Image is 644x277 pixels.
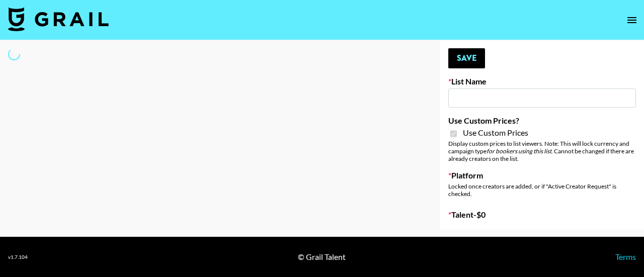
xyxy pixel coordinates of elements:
button: Save [448,48,485,68]
label: Talent - $ 0 [448,210,636,220]
button: open drawer [622,10,642,30]
label: List Name [448,76,636,86]
label: Platform [448,170,636,180]
a: Terms [615,252,636,261]
em: for bookers using this list [487,147,551,155]
img: Grail Talent [8,7,109,31]
div: v 1.7.104 [8,254,28,260]
div: © Grail Talent [298,252,346,262]
span: Use Custom Prices [463,128,528,138]
div: Display custom prices to list viewers. Note: This will lock currency and campaign type . Cannot b... [448,140,636,162]
div: Locked once creators are added, or if "Active Creator Request" is checked. [448,182,636,198]
label: Use Custom Prices? [448,116,636,126]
